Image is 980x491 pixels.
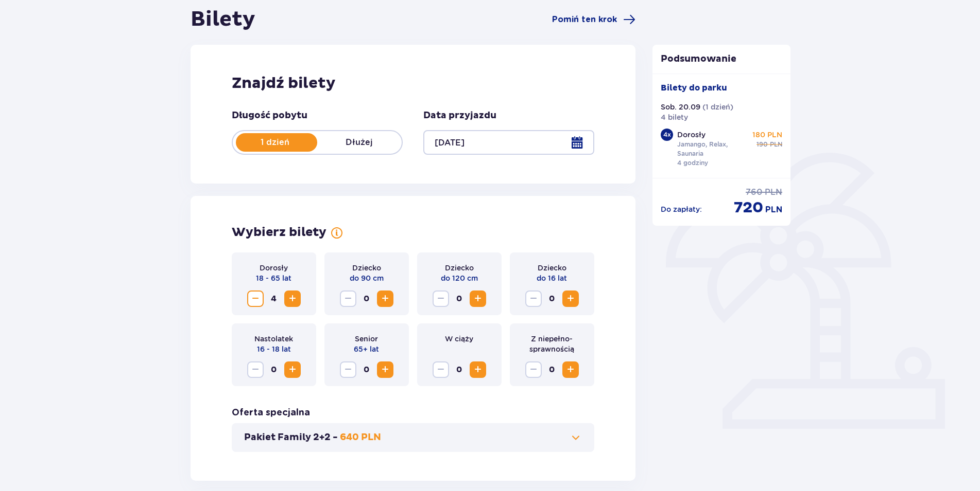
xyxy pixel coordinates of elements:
p: 640 PLN [340,431,381,444]
h1: Bilety [191,7,255,32]
button: Decrease [433,361,449,378]
span: 0 [544,361,560,378]
button: Pakiet Family 2+2 -640 PLN [244,431,582,444]
span: Pomiń ten krok [552,14,617,25]
span: 0 [451,361,468,378]
span: 0 [358,290,375,307]
button: Decrease [340,290,356,307]
p: 16 - 18 lat [257,344,291,354]
p: do 90 cm [350,273,384,283]
p: 18 - 65 lat [256,273,291,283]
p: Pakiet Family 2+2 - [244,431,338,444]
p: 180 PLN [752,130,782,140]
button: Decrease [340,361,356,378]
p: 4 godziny [677,158,708,168]
p: W ciąży [445,334,473,344]
p: Wybierz bilety [232,225,326,240]
button: Increase [284,361,301,378]
button: Increase [470,361,486,378]
p: PLN [765,187,782,198]
p: 65+ lat [354,344,379,354]
button: Increase [562,361,579,378]
button: Decrease [247,290,264,307]
p: Do zapłaty : [661,204,702,214]
span: 0 [358,361,375,378]
button: Decrease [525,361,542,378]
span: 0 [544,290,560,307]
p: 4 bilety [661,112,688,122]
button: Increase [377,361,393,378]
p: Podsumowanie [652,53,790,65]
p: Oferta specjalna [232,407,310,419]
button: Decrease [247,361,264,378]
p: PLN [765,204,782,215]
button: Increase [284,290,301,307]
p: do 16 lat [537,273,567,283]
span: 0 [266,361,282,378]
p: 1 dzień [233,137,317,148]
button: Decrease [433,290,449,307]
p: 760 [746,187,763,198]
p: 720 [734,198,763,217]
button: Increase [562,290,579,307]
p: Dorosły [677,130,706,140]
span: 0 [451,290,468,307]
button: Increase [377,290,393,307]
p: Nastolatek [254,334,293,344]
p: Dziecko [445,263,474,273]
p: do 120 cm [441,273,478,283]
button: Increase [470,290,486,307]
p: Dłużej [317,137,402,148]
p: Senior [355,334,378,344]
p: Dziecko [538,263,566,273]
p: Dorosły [260,263,288,273]
p: Data przyjazdu [423,110,496,122]
button: Decrease [525,290,542,307]
span: 4 [266,290,282,307]
p: Bilety do parku [661,82,727,94]
p: Z niepełno­sprawnością [518,334,586,354]
p: PLN [770,140,782,149]
p: Sob. 20.09 [661,102,700,112]
p: 190 [757,140,768,149]
div: 4 x [661,129,673,141]
p: ( 1 dzień ) [702,102,733,112]
p: Dziecko [352,263,381,273]
h2: Znajdź bilety [232,74,595,93]
p: Jamango, Relax, Saunaria [677,140,748,158]
a: Pomiń ten krok [552,13,635,26]
p: Długość pobytu [232,110,307,122]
